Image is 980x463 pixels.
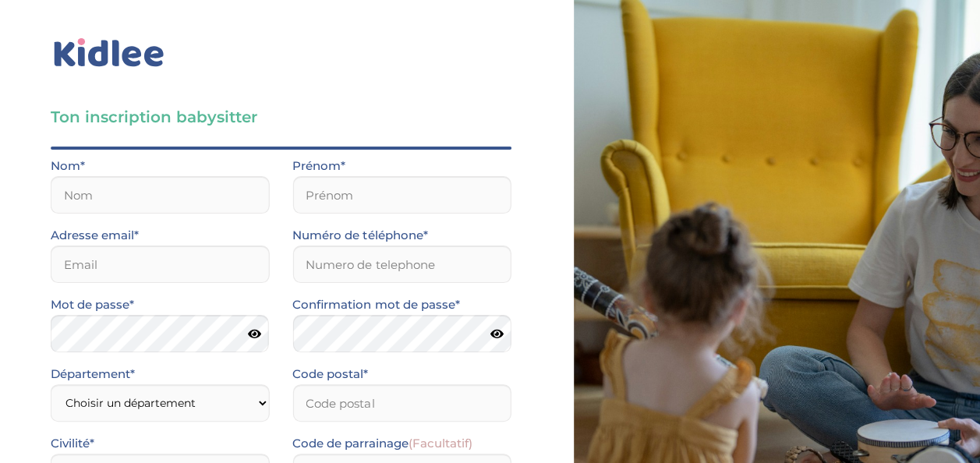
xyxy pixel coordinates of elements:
[51,35,168,71] img: logo_kidlee_bleu
[292,225,427,246] label: Numéro de téléphone*
[292,176,511,214] input: Prénom
[292,364,368,384] label: Code postal*
[51,176,269,214] input: Nom
[292,156,345,176] label: Prénom*
[51,295,134,315] label: Mot de passe*
[51,433,94,454] label: Civilité*
[51,364,135,384] label: Département*
[292,295,459,315] label: Confirmation mot de passe*
[51,225,139,246] label: Adresse email*
[292,384,511,422] input: Code postal
[292,433,472,454] label: Code de parrainage
[408,436,472,451] span: (Facultatif)
[51,246,269,283] input: Email
[51,106,511,128] h3: Ton inscription babysitter
[292,246,511,283] input: Numero de telephone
